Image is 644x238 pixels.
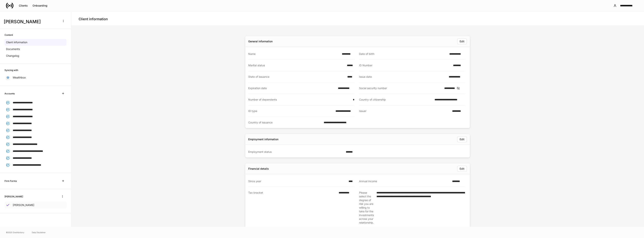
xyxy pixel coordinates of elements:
[6,40,27,44] p: Client information
[4,19,58,25] h3: [PERSON_NAME]
[248,75,345,79] div: State of issuance
[359,63,451,67] div: ID Number
[248,86,336,90] div: Expiration date
[359,179,450,183] div: Annual income
[248,40,273,43] div: General information
[457,166,467,172] button: Edit
[32,231,46,234] a: Data Disclaimer
[248,137,278,141] div: Employment information
[6,231,24,234] span: © 2025 OneAdvisory
[4,68,18,72] h6: Syncing with
[4,195,23,198] h6: [PERSON_NAME]
[248,121,321,124] div: Country of issuance
[79,17,108,21] h4: Client information
[33,4,47,7] div: Onboarding
[30,3,50,9] button: Onboarding
[457,136,467,142] button: Edit
[4,46,66,52] a: Documents
[248,167,269,171] div: Financial details
[19,4,28,7] div: Clients
[460,167,464,170] div: Edit
[460,138,464,141] div: Edit
[4,74,66,81] a: Wealthbox
[248,52,340,56] div: Name
[4,39,66,46] a: Client information
[248,109,333,113] div: ID type
[359,52,447,56] div: Date of birth
[457,38,467,44] button: Edit
[248,179,346,183] div: Since year
[4,179,17,183] h6: Firm Forms
[359,191,374,225] div: Please select the degree of risk you are willing to take for the investments across your relation...
[248,98,351,101] div: Number of dependents
[6,47,20,51] p: Documents
[4,202,66,208] a: [PERSON_NAME]
[4,92,15,95] h6: Accounts
[359,109,450,113] div: Issuer
[248,150,344,154] div: Employment status
[4,33,13,37] h6: Content
[248,63,345,67] div: Marital status
[248,191,336,224] div: Tax bracket
[13,76,26,79] p: Wealthbox
[359,86,442,90] div: Social security number
[359,75,446,79] div: Issue date
[460,40,464,43] div: Edit
[4,52,66,59] a: Changelog
[16,3,30,9] button: Clients
[6,54,19,58] p: Changelog
[359,98,432,101] div: Country of citizenship
[13,203,34,207] p: [PERSON_NAME]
